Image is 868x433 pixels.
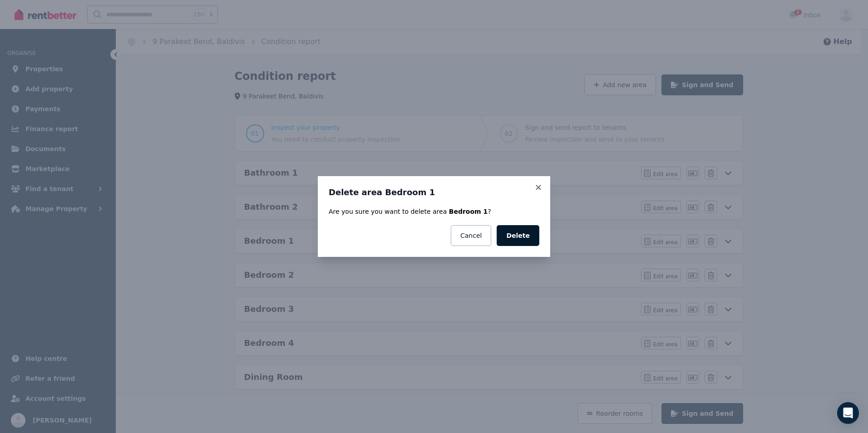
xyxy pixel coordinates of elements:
[837,402,859,424] div: Open Intercom Messenger
[329,187,539,198] h3: Delete area Bedroom 1
[449,208,488,215] span: Bedroom 1
[451,225,491,246] button: Cancel
[329,207,539,216] p: Are you sure you want to delete area ?
[497,225,539,246] button: Delete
